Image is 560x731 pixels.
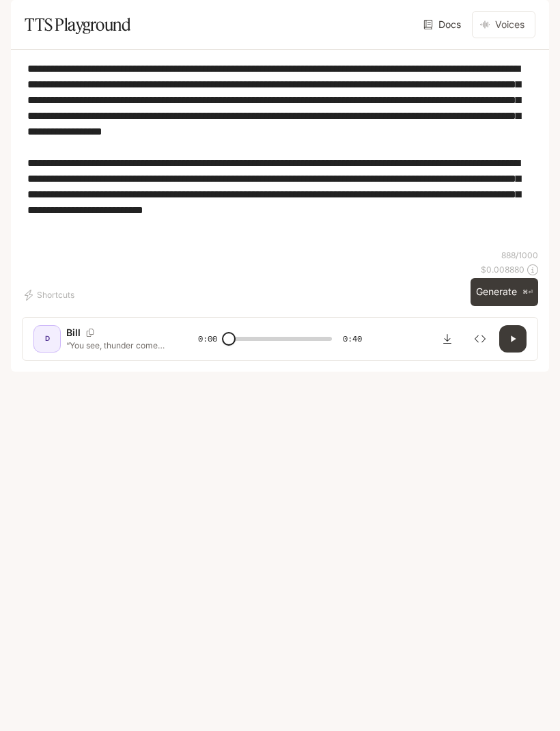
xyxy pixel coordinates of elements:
[434,325,461,353] button: Download audio
[22,284,80,306] button: Shortcuts
[25,11,130,38] h1: TTS Playground
[522,288,533,296] p: ⌘⏎
[471,278,538,306] button: Generate⌘⏎
[343,332,362,346] span: 0:40
[198,332,217,346] span: 0:00
[466,325,494,353] button: Inspect
[421,11,466,38] a: Docs
[36,328,58,350] div: D
[66,326,81,340] p: Bill
[81,329,100,337] button: Copy Voice ID
[66,340,165,351] p: “You see, thunder comes in all kinds of voices. Sometimes it rolls low and gentle, like a growl i...
[472,11,535,38] button: Voices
